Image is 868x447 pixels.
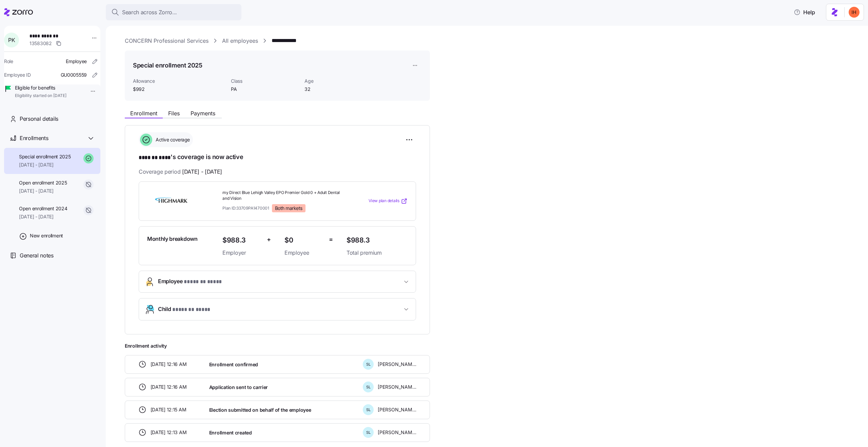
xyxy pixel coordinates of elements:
[4,72,31,78] span: Employee ID
[275,205,302,211] span: Both markets
[106,4,241,20] button: Search across Zorro...
[151,361,187,368] span: [DATE] 12:16 AM
[378,406,416,413] span: [PERSON_NAME]
[378,429,416,436] span: [PERSON_NAME]
[133,86,225,93] span: $992
[125,37,209,45] a: CONCERN Professional Services
[15,93,66,99] span: Eligibility started on [DATE]
[849,7,860,18] img: f3711480c2c985a33e19d88a07d4c111
[8,37,15,43] span: P K
[139,168,222,176] span: Coverage period
[133,61,202,70] h1: Special enrollment 2025
[369,198,408,205] a: View plan details
[158,305,210,314] span: Child
[19,153,71,160] span: Special enrollment 2025
[122,8,177,17] span: Search across Zorro...
[231,86,299,93] span: PA
[788,5,821,19] button: Help
[222,190,341,201] span: my Direct Blue Lehigh Valley EPO Premier Gold 0 + Adult Dental and Vision
[222,37,258,45] a: All employees
[151,384,187,390] span: [DATE] 12:16 AM
[222,235,261,246] span: $988.3
[378,384,416,390] span: [PERSON_NAME]
[284,235,323,246] span: $0
[347,235,408,246] span: $988.3
[304,78,373,84] span: Age
[366,363,371,366] span: S L
[19,188,67,194] span: [DATE] - [DATE]
[366,431,371,434] span: S L
[209,429,252,436] span: Enrollment created
[231,78,299,84] span: Class
[125,343,430,349] span: Enrollment activity
[20,115,58,123] span: Personal details
[19,205,67,212] span: Open enrollment 2024
[66,58,87,65] span: Employee
[304,86,373,93] span: 32
[19,179,67,186] span: Open enrollment 2025
[147,235,198,243] span: Monthly breakdown
[222,205,269,211] span: Plan ID: 33709PA1470001
[158,277,222,286] span: Employee
[369,198,399,204] span: View plan details
[19,213,67,220] span: [DATE] - [DATE]
[366,385,371,389] span: S L
[151,429,187,436] span: [DATE] 12:13 AM
[209,361,258,368] span: Enrollment confirmed
[182,168,222,176] span: [DATE] - [DATE]
[154,136,190,143] span: Active coverage
[191,111,215,116] span: Payments
[30,232,63,239] span: New enrollment
[267,235,271,245] span: +
[139,153,416,162] h1: 's coverage is now active
[20,251,54,260] span: General notes
[29,40,52,47] span: 13583082
[133,78,225,84] span: Allowance
[347,249,408,257] span: Total premium
[20,134,48,142] span: Enrollments
[168,111,180,116] span: Files
[222,249,261,257] span: Employer
[151,406,186,413] span: [DATE] 12:15 AM
[4,58,13,65] span: Role
[794,8,815,16] span: Help
[366,408,371,412] span: S L
[209,407,311,413] span: Election submitted on behalf of the employee
[15,84,66,91] span: Eligible for benefits
[329,235,333,245] span: =
[61,72,87,78] span: GU0005559
[147,193,196,209] img: Highmark BlueCross BlueShield
[130,111,157,116] span: Enrollment
[19,161,71,168] span: [DATE] - [DATE]
[378,361,416,368] span: [PERSON_NAME]
[284,249,323,257] span: Employee
[209,384,268,391] span: Application sent to carrier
